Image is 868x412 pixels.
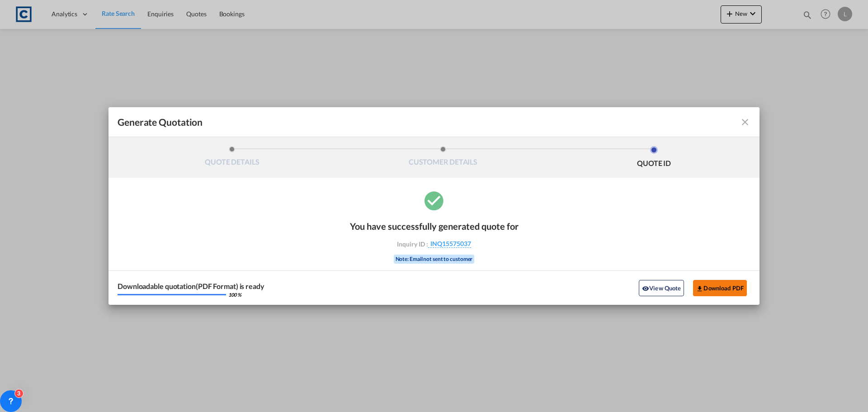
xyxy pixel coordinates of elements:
button: Download PDF [693,280,747,296]
md-icon: icon-eye [642,285,649,292]
md-icon: icon-checkbox-marked-circle [423,189,445,212]
li: QUOTE DETAILS [127,146,338,170]
li: CUSTOMER DETAILS [338,146,549,170]
div: Downloadable quotation(PDF Format) is ready [118,283,264,290]
md-dialog: Generate QuotationQUOTE ... [108,107,759,305]
div: 100 % [228,292,241,297]
li: QUOTE ID [548,146,759,170]
md-icon: icon-download [696,285,703,292]
md-icon: icon-close fg-AAA8AD cursor m-0 [740,117,750,128]
span: Generate Quotation [118,116,203,128]
div: Note: Email not sent to customer [394,255,475,264]
button: icon-eyeView Quote [639,280,684,296]
span: INQ15575037 [428,240,471,248]
div: Inquiry ID : [382,240,486,248]
div: You have successfully generated quote for [350,221,519,232]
